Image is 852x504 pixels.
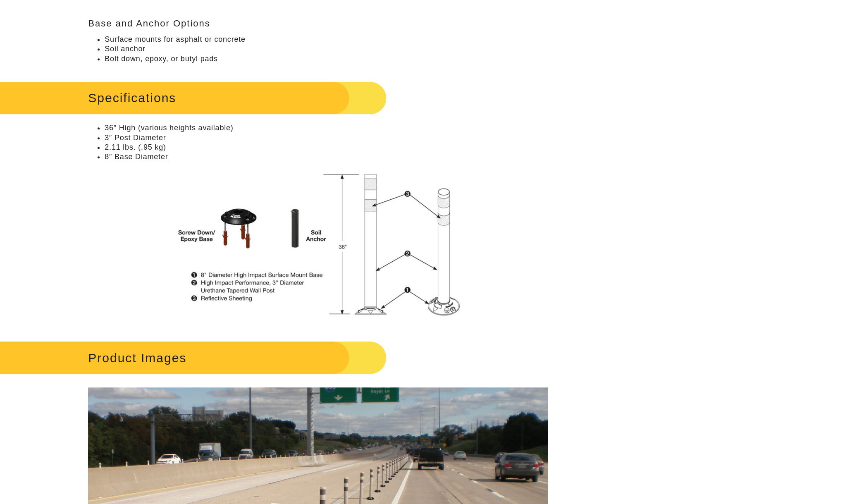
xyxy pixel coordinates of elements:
[105,133,548,143] li: 3″ Post Diameter
[105,143,548,152] li: 2.11 lbs. (.95 kg)
[105,54,548,64] li: Bolt down, epoxy, or butyl pads
[105,152,548,162] li: 8″ Base Diameter
[105,44,548,54] li: Soil anchor
[105,123,548,133] li: 36″ High (various heights available)
[105,35,548,44] li: Surface mounts for asphalt or concrete
[88,19,548,29] h3: Base and Anchor Options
